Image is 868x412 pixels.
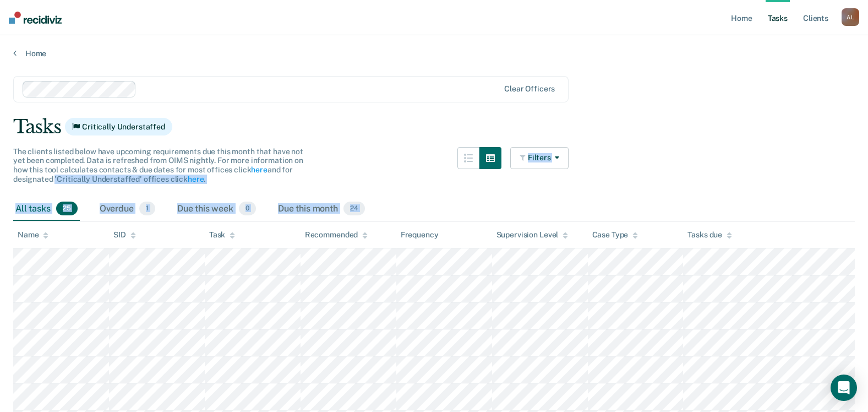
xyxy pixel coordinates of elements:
a: here [188,175,204,183]
div: Open Intercom Messenger [831,375,857,401]
img: Recidiviz [9,12,62,24]
button: AL [842,8,859,26]
span: The clients listed below have upcoming requirements due this month that have not yet been complet... [13,147,303,183]
div: A L [842,8,859,26]
span: 25 [56,202,78,216]
div: Overdue1 [97,197,157,221]
div: Frequency [401,230,439,240]
div: Tasks due [687,230,732,240]
div: Recommended [305,230,368,240]
div: Case Type [592,230,638,240]
span: 1 [139,202,155,216]
button: Filters [510,147,569,169]
div: Name [18,230,48,240]
div: All tasks25 [13,197,80,221]
div: Tasks [13,116,855,138]
div: Due this week0 [175,197,258,221]
div: Task [209,230,235,240]
span: Critically Understaffed [65,118,172,135]
div: SID [113,230,136,240]
span: 24 [343,202,365,216]
div: Due this month24 [276,197,367,221]
div: Clear officers [504,84,555,94]
span: 0 [239,202,256,216]
a: here [251,165,267,174]
div: Supervision Level [496,230,569,240]
a: Home [13,48,855,58]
